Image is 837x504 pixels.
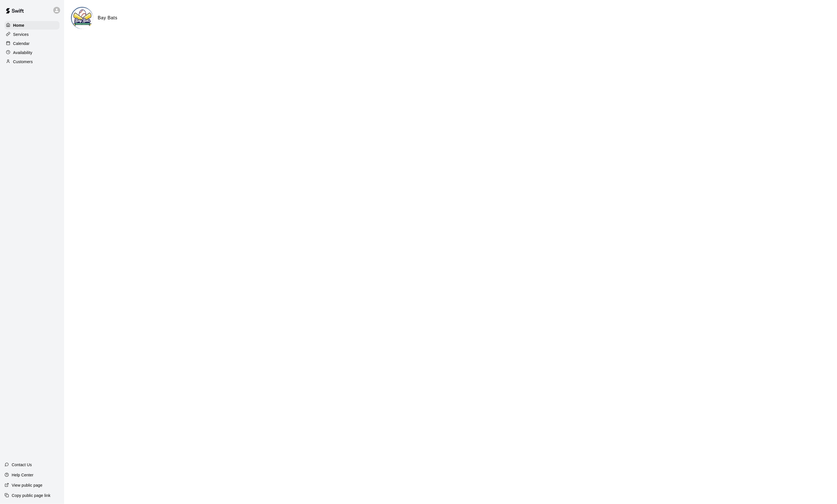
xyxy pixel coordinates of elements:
[5,48,60,57] a: Availability
[5,30,60,39] a: Services
[72,8,93,29] img: Bay Bats logo
[5,57,60,66] a: Customers
[12,462,32,468] p: Contact Us
[13,59,33,65] p: Customers
[5,39,60,48] a: Calendar
[12,493,50,498] p: Copy public page link
[13,32,29,37] p: Services
[12,472,33,478] p: Help Center
[13,50,32,55] p: Availability
[13,22,25,28] p: Home
[98,14,117,22] h6: Bay Bats
[13,41,30,46] p: Calendar
[5,21,60,30] a: Home
[12,482,42,488] p: View public page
